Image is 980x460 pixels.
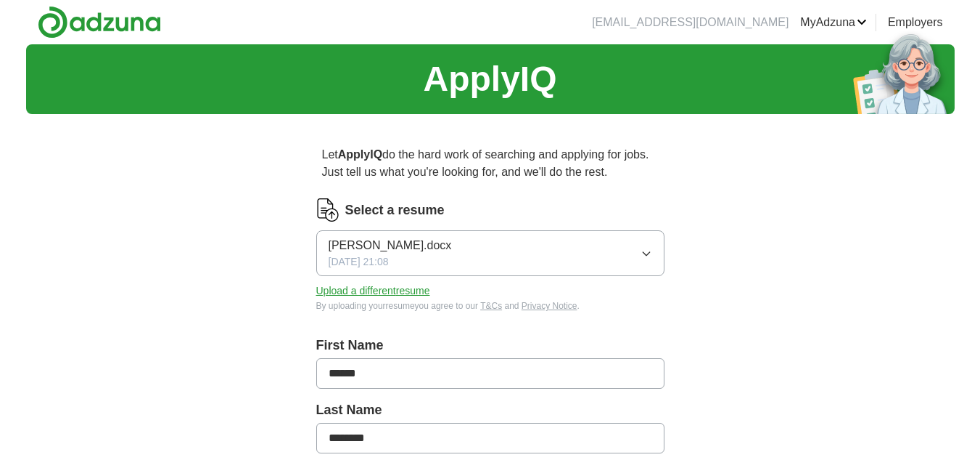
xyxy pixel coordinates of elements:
a: MyAdzuna [800,14,867,31]
img: CV Icon [316,198,339,222]
div: By uploading your resume you agree to our and . [316,299,664,312]
h1: ApplyIQ [423,53,556,105]
strong: ApplyIQ [338,148,382,161]
span: [PERSON_NAME].docx [329,237,452,254]
a: T&Cs [480,301,502,311]
label: First Name [316,336,664,355]
a: Employers [888,14,943,31]
label: Select a resume [345,201,445,220]
span: [DATE] 21:08 [329,254,389,270]
a: Privacy Notice [522,301,577,311]
img: Adzuna logo [38,6,161,39]
button: [PERSON_NAME].docx[DATE] 21:08 [316,230,664,276]
li: [EMAIL_ADDRESS][DOMAIN_NAME] [592,14,788,31]
label: Last Name [316,400,664,420]
button: Upload a differentresume [316,283,430,299]
p: Let do the hard work of searching and applying for jobs. Just tell us what you're looking for, an... [316,140,664,187]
